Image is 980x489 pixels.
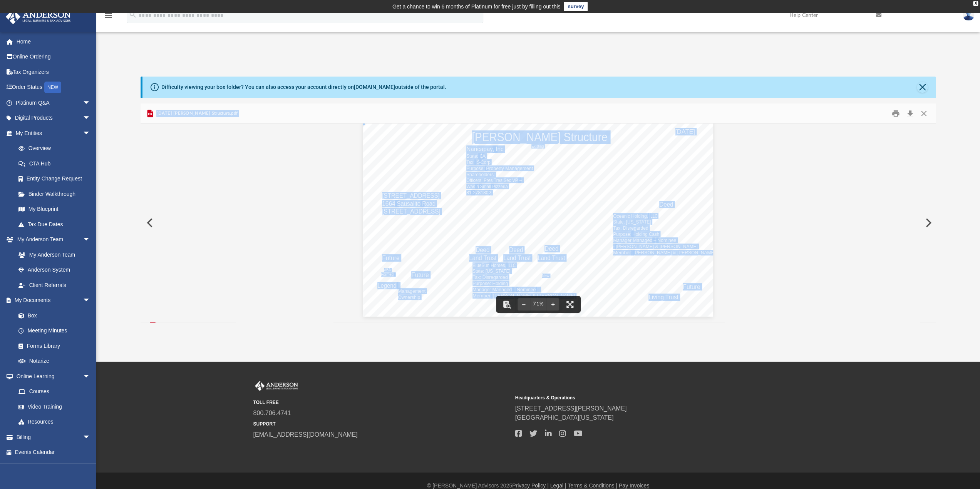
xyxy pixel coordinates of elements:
span: Corp [481,160,491,165]
a: Tax Due Dates [11,217,102,232]
img: User Pic [963,10,974,21]
span: Property Management [486,166,533,171]
span: Land Trust [469,255,496,261]
a: My Blueprint [11,202,98,217]
span: [DATE] [PERSON_NAME] Structure.pdf [155,110,238,117]
div: NEW [44,82,61,93]
span: arrow_drop_down [83,293,98,309]
div: Preview [141,103,936,322]
span: State: [US_STATE] [613,219,651,224]
span: Pizzeria [492,184,508,189]
span: Tax: Disregarded [472,275,508,280]
span: 2 [489,190,491,195]
a: Video Training [11,399,94,414]
a: Privacy Policy | [512,482,549,489]
span: State: [466,154,478,159]
a: [DOMAIN_NAME] [354,84,395,90]
img: Anderson Advisors Platinum Portal [3,9,73,24]
button: Download [903,107,917,119]
span: S [477,160,480,165]
span: – [653,238,656,243]
span: 278180 [473,190,488,195]
span: Formed [381,273,394,277]
a: Anderson System [11,262,98,278]
span: Naricapay [466,146,493,152]
a: [STREET_ADDRESS][PERSON_NAME] [515,405,627,412]
span: Sausalito [397,200,420,207]
a: Online Ordering [5,49,102,65]
a: Legal | [550,482,566,489]
span: 1664 [382,200,395,207]
button: Zoom out [518,296,530,313]
a: Client Referrals [11,277,98,293]
span: Deed [476,247,489,253]
div: Difficulty viewing your box folder? You can also access your account directly on outside of the p... [161,83,446,91]
span: - [471,190,473,195]
span: [PERSON_NAME] Structure [472,131,607,143]
span: Manager Managed [613,238,652,243]
a: Home [5,34,102,49]
span: LLC [509,263,516,268]
a: Box [11,308,94,323]
span: Living Trust [648,294,678,300]
span: LLC [650,214,657,219]
span: Road [422,200,436,207]
span: Future [683,284,700,290]
div: Document Viewer [141,124,936,322]
span: arrow_drop_down [83,110,98,126]
span: BlueSun [472,263,489,268]
span: Purpose: Holding [472,281,508,286]
span: Shareholders: [466,172,495,177]
a: Entity Change Request [11,171,102,187]
span: arrow_drop_down [83,125,98,141]
span: 81 [466,190,471,195]
a: My Documentsarrow_drop_down [5,293,98,308]
span: Land Trust [503,255,531,261]
button: Next File [919,212,936,234]
span: C [479,154,483,159]
button: Print [888,107,903,119]
small: TOLL FREE [253,399,510,406]
span: Officers: Pres Tres Sec VP [466,178,518,183]
a: [EMAIL_ADDRESS][DOMAIN_NAME] [253,431,358,438]
span: [STREET_ADDRESS] [382,192,440,199]
a: Courses [11,384,98,399]
i: menu [104,11,113,20]
span: Nominee [657,238,676,243]
span: Deed [544,245,558,252]
button: Previous File [141,212,157,234]
div: Get a chance to win 6 months of Platinum for free just by filling out this [392,2,561,11]
a: Forms Library [11,338,94,354]
span: Existing [531,145,544,149]
span: Was [466,184,475,189]
button: Close [917,107,931,119]
span: Member [613,250,631,255]
a: Overview [11,141,102,156]
a: CTA Hub [11,156,102,171]
span: - [613,244,615,249]
div: Page 1 [363,114,713,322]
a: Pay Invoices [619,482,649,489]
div: Current zoom level [530,302,547,307]
span: : [631,250,632,255]
span: Homes, [491,263,506,268]
button: Toggle findbar [498,296,515,313]
span: Manager Managed [472,287,512,292]
span: Small [480,184,491,189]
span: New [542,274,549,278]
small: SUPPORT [253,421,510,427]
a: Resources [11,414,98,430]
span: Purpose: [613,232,632,237]
a: menu [104,15,113,20]
a: My Anderson Team [11,247,94,262]
a: Order StatusNEW [5,80,102,95]
span: arrow_drop_down [83,369,98,384]
i: search [129,10,137,19]
span: - [479,160,481,165]
span: ABA [384,268,391,272]
span: arrow_drop_down [83,232,98,248]
span: Land Trust [538,255,565,261]
span: Holding Cash [632,232,659,237]
span: arrow_drop_down [83,429,98,445]
span: Future [382,255,400,261]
